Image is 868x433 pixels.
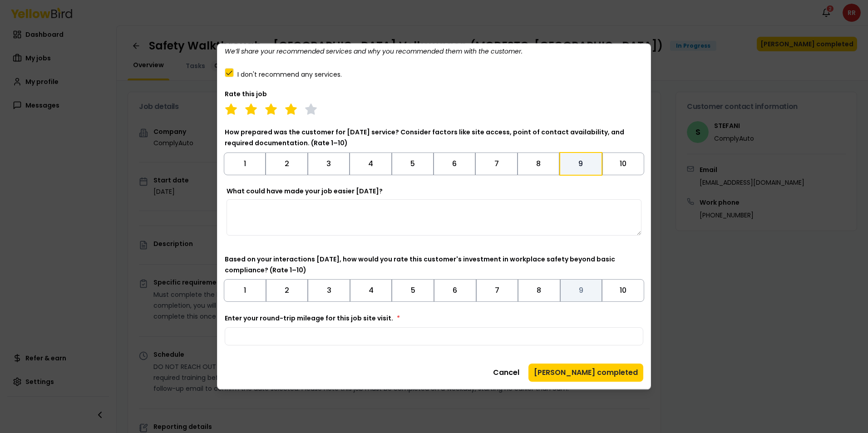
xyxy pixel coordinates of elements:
[434,153,475,175] button: Toggle 6
[392,279,434,302] button: Toggle 5
[308,279,350,302] button: Toggle 3
[475,153,517,175] button: Toggle 7
[266,279,308,302] button: Toggle 2
[227,187,383,196] label: What could have made your job easier [DATE]?
[225,89,267,98] label: Rate this job
[560,279,602,302] button: Toggle 9
[350,153,391,175] button: Toggle 4
[528,364,643,382] button: [PERSON_NAME] completed
[392,153,434,175] button: Toggle 5
[237,71,342,78] label: I don't recommend any services.
[225,314,400,323] label: Enter your round-trip mileage for this job site visit.
[225,47,523,56] i: We’ll share your recommended services and why you recommended them with the customer.
[518,279,560,302] button: Toggle 8
[602,279,644,302] button: Toggle 10
[434,279,476,302] button: Toggle 6
[476,279,518,302] button: Toggle 7
[488,364,525,382] button: Cancel
[518,153,559,175] button: Toggle 8
[350,279,392,302] button: Toggle 4
[602,153,644,175] button: Toggle 10
[224,279,266,302] button: Toggle 1
[266,153,307,175] button: Toggle 2
[224,153,266,175] button: Toggle 1
[308,153,350,175] button: Toggle 3
[225,128,624,148] label: How prepared was the customer for [DATE] service? Consider factors like site access, point of con...
[559,152,602,176] button: Toggle 9
[225,255,615,275] label: Based on your interactions [DATE], how would you rate this customer's investment in workplace saf...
